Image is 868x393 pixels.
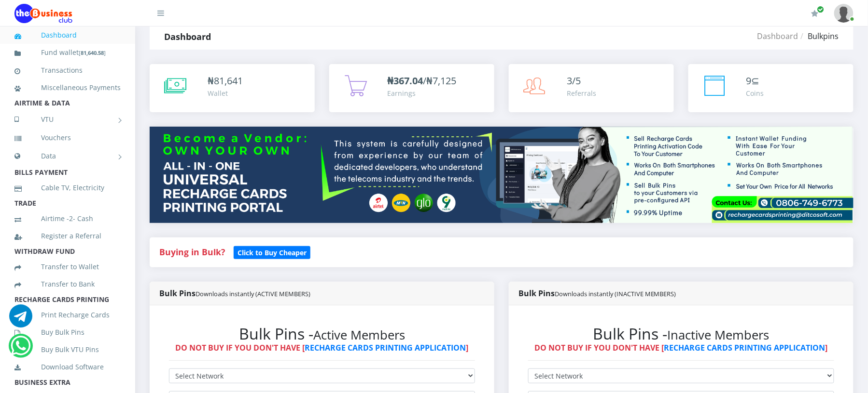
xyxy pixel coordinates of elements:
a: Data [14,144,121,168]
a: VTU [14,107,121,131]
a: ₦81,641 Wallet [150,64,315,112]
a: Chat for support [11,341,30,357]
a: Miscellaneous Payments [14,77,121,99]
div: ⊆ [746,74,764,88]
div: Referrals [567,88,596,98]
a: Transactions [14,59,121,81]
span: /₦7,125 [387,74,456,87]
span: 3/5 [567,74,581,87]
span: Renew/Upgrade Subscription [817,6,825,13]
small: Active Members [313,327,405,343]
a: Register a Referral [14,225,121,247]
a: 3/5 Referrals [509,64,674,112]
a: RECHARGE CARDS PRINTING APPLICATION [305,342,466,353]
div: Coins [746,88,764,98]
a: Vouchers [14,127,121,149]
a: Download Software [14,356,121,378]
b: ₦367.04 [387,74,423,87]
img: multitenant_rcp.png [150,127,854,223]
a: Buy Bulk Pins [14,321,121,343]
a: Buy Bulk VTU Pins [14,339,121,361]
strong: DO NOT BUY IF YOU DON'T HAVE [ ] [176,342,469,353]
h2: Bulk Pins - [528,325,834,343]
a: Airtime -2- Cash [14,208,121,230]
li: Bulkpins [798,30,839,42]
strong: DO NOT BUY IF YOU DON'T HAVE [ ] [535,342,828,353]
h2: Bulk Pins - [169,325,475,343]
strong: Dashboard [164,31,211,42]
small: [ ] [79,49,106,56]
img: User [834,4,854,23]
div: ₦ [208,74,243,88]
a: ₦367.04/₦7,125 Earnings [329,64,494,112]
small: Downloads instantly (ACTIVE MEMBERS) [196,289,310,298]
a: Fund wallet[81,640.58] [14,41,121,64]
b: 81,640.58 [81,49,104,56]
strong: Buying in Bulk? [159,246,225,258]
a: Dashboard [14,24,121,46]
a: Chat for support [9,312,32,327]
a: RECHARGE CARDS PRINTING APPLICATION [664,342,826,353]
a: Click to Buy Cheaper [234,246,310,258]
a: Transfer to Wallet [14,256,121,278]
b: Click to Buy Cheaper [238,248,307,257]
i: Renew/Upgrade Subscription [812,10,819,17]
img: Logo [14,4,72,23]
a: Dashboard [757,31,798,41]
strong: Bulk Pins [518,288,676,299]
strong: Bulk Pins [159,288,310,299]
span: 81,641 [214,74,243,87]
a: Cable TV, Electricity [14,177,121,199]
div: Earnings [387,88,456,98]
small: Inactive Members [668,327,770,343]
small: Downloads instantly (INACTIVE MEMBERS) [555,289,676,298]
span: 9 [746,74,752,87]
div: Wallet [208,88,243,98]
a: Print Recharge Cards [14,304,121,326]
a: Transfer to Bank [14,273,121,295]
